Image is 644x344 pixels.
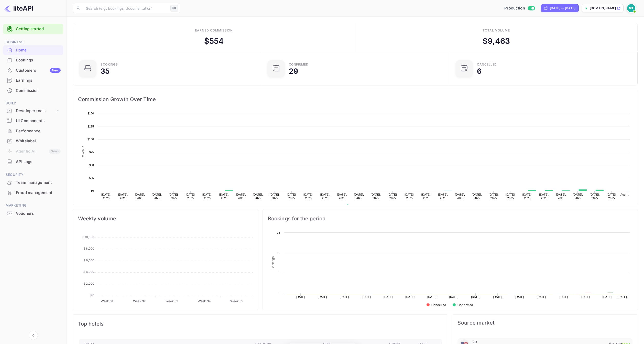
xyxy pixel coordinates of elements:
[472,193,482,200] text: [DATE], 2025
[83,270,94,274] tspan: $ 4,000
[90,293,94,297] tspan: $ 0
[278,272,280,275] text: 5
[277,231,280,234] text: 15
[219,193,229,200] text: [DATE], 2025
[477,63,497,66] div: CANCELLED
[3,126,63,136] a: Performance
[477,68,482,75] div: 6
[83,259,94,262] tspan: $ 6,000
[16,159,61,165] div: API Logs
[16,118,61,124] div: UI Components
[133,299,146,303] tspan: Week 32
[16,57,61,63] div: Bookings
[431,303,446,307] text: Cancelled
[3,76,63,85] a: Earnings
[16,138,61,144] div: Whitelabel
[457,320,632,326] span: Source market
[16,211,61,217] div: Vouchers
[438,193,448,200] text: [DATE], 2025
[89,176,94,179] text: $25
[3,55,63,65] div: Bookings
[202,193,212,200] text: [DATE], 2025
[4,4,33,12] img: LiteAPI logo
[89,150,94,154] text: $75
[502,5,537,11] div: Switch to Sandbox mode
[166,299,178,303] tspan: Week 33
[78,320,443,328] span: Top hotels
[3,188,63,198] div: Fraud management
[627,4,635,12] img: Marcin Teodoru
[88,138,94,141] text: $100
[471,295,480,298] text: [DATE]
[236,193,246,200] text: [DATE], 2025
[101,299,113,303] tspan: Week 31
[340,295,349,298] text: [DATE]
[101,193,111,200] text: [DATE], 2025
[573,193,583,200] text: [DATE], 2025
[271,256,275,270] text: Bookings
[3,45,63,55] a: Home
[318,295,327,298] text: [DATE]
[88,125,94,128] text: $125
[607,193,617,200] text: [DATE], 2025
[16,26,61,32] a: Getting started
[101,68,110,75] div: 35
[539,193,549,200] text: [DATE], 2025
[270,193,280,200] text: [DATE], 2025
[88,112,94,115] text: $150
[472,340,477,344] p: 29
[405,295,414,298] text: [DATE]
[118,193,128,200] text: [DATE], 2025
[230,299,243,303] tspan: Week 35
[83,247,94,250] tspan: $ 8,000
[602,295,612,298] text: [DATE]
[198,299,211,303] tspan: Week 34
[405,193,414,200] text: [DATE], 2025
[3,178,63,187] a: Team management
[16,47,61,53] div: Home
[83,282,94,285] tspan: $ 2,000
[296,295,305,298] text: [DATE]
[195,28,233,33] div: Earned commission
[620,193,629,196] text: Aug …
[483,28,510,33] div: Total volume
[455,193,465,200] text: [DATE], 2025
[388,193,398,200] text: [DATE], 2025
[169,193,179,200] text: [DATE], 2025
[421,193,431,200] text: [DATE], 2025
[16,88,61,94] div: Commission
[170,5,178,12] div: ⌘K
[457,303,473,307] text: Confirmed
[541,4,579,12] div: Click to change the date range period
[287,193,297,200] text: [DATE], 2025
[351,205,364,208] text: Revenue
[493,295,502,298] text: [DATE]
[3,55,63,65] a: Bookings
[3,136,63,146] a: Whitelabel
[618,295,630,298] text: [DATE]…
[78,214,253,223] span: Weekly volume
[3,203,63,208] span: Marketing
[16,78,61,83] div: Earnings
[3,172,63,178] span: Security
[152,193,162,200] text: [DATE], 2025
[3,66,63,76] div: CustomersNew
[3,24,63,34] div: Getting started
[278,292,280,295] text: 0
[590,6,616,10] p: [DOMAIN_NAME]
[550,6,575,10] div: [DATE] — [DATE]
[3,86,63,95] a: Commission
[16,180,61,186] div: Team management
[3,39,63,45] span: Business
[483,35,510,47] div: $ 9,463
[50,68,61,73] div: New
[3,157,63,167] div: API Logs
[581,295,590,298] text: [DATE]
[3,66,63,75] a: CustomersNew
[3,126,63,136] div: Performance
[16,128,61,134] div: Performance
[101,63,118,66] div: Bookings
[3,106,63,115] div: Developer tools
[559,295,568,298] text: [DATE]
[303,193,313,200] text: [DATE], 2025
